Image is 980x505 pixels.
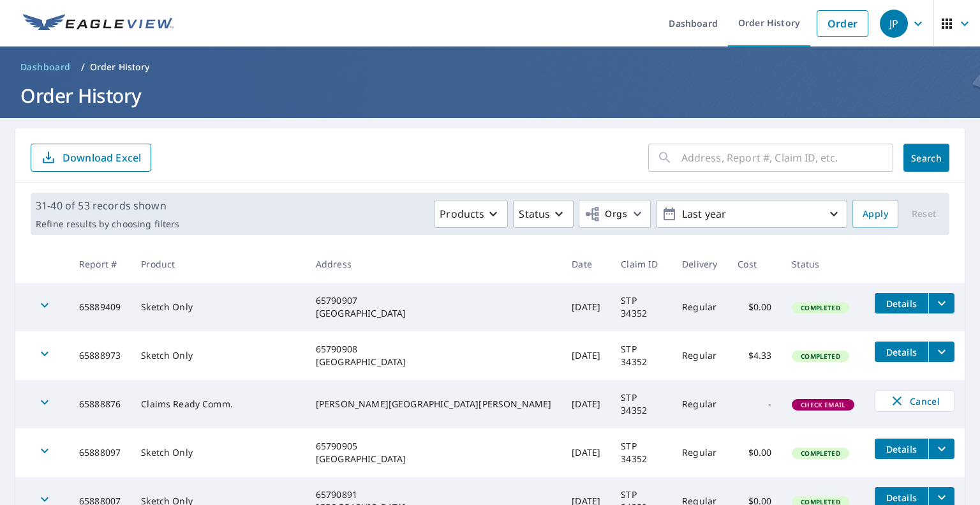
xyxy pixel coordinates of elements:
[672,245,727,283] th: Delivery
[793,400,853,409] span: Check Email
[903,144,949,172] button: Search
[880,10,908,38] div: JP
[36,198,179,213] p: 31-40 of 53 records shown
[928,342,954,362] button: filesDropdownBtn-65888973
[672,380,727,428] td: Regular
[561,245,611,283] th: Date
[681,140,893,176] input: Address, Report #, Claim ID, etc.
[561,428,611,477] td: [DATE]
[727,283,782,331] td: $0.00
[316,294,551,320] div: 65790907 [GEOGRAPHIC_DATA]
[513,200,574,228] button: Status
[863,206,888,222] span: Apply
[15,57,76,77] a: Dashboard
[875,390,954,412] button: Cancel
[69,245,131,283] th: Report #
[584,206,627,222] span: Orgs
[882,298,921,310] span: Details
[440,206,484,222] p: Products
[306,245,561,283] th: Address
[793,303,847,312] span: Completed
[90,61,150,73] p: Order History
[611,245,672,283] th: Claim ID
[727,245,782,283] th: Cost
[316,398,551,411] div: [PERSON_NAME][GEOGRAPHIC_DATA][PERSON_NAME]
[875,293,928,313] button: detailsBtn-65889409
[875,439,928,459] button: detailsBtn-65888097
[434,200,508,228] button: Products
[31,144,151,172] button: Download Excel
[793,449,847,458] span: Completed
[561,380,611,428] td: [DATE]
[882,443,921,455] span: Details
[316,440,551,465] div: 65790905 [GEOGRAPHIC_DATA]
[131,283,306,331] td: Sketch Only
[677,203,826,225] p: Last year
[611,331,672,380] td: STP 34352
[727,428,782,477] td: $0.00
[852,200,898,228] button: Apply
[656,200,847,228] button: Last year
[579,200,651,228] button: Orgs
[928,439,954,459] button: filesDropdownBtn-65888097
[131,428,306,477] td: Sketch Only
[519,206,550,222] p: Status
[69,380,131,428] td: 65888876
[63,151,141,165] p: Download Excel
[672,283,727,331] td: Regular
[882,346,921,358] span: Details
[727,331,782,380] td: $4.33
[782,245,865,283] th: Status
[882,492,921,504] span: Details
[888,393,941,409] span: Cancel
[15,57,965,77] nav: breadcrumb
[20,61,71,73] span: Dashboard
[672,331,727,380] td: Regular
[316,343,551,368] div: 65790908 [GEOGRAPHIC_DATA]
[69,283,131,331] td: 65889409
[69,428,131,477] td: 65888097
[131,331,306,380] td: Sketch Only
[611,380,672,428] td: STP 34352
[36,218,179,230] p: Refine results by choosing filters
[611,428,672,477] td: STP 34352
[81,59,85,75] li: /
[817,10,868,37] a: Order
[69,331,131,380] td: 65888973
[875,342,928,362] button: detailsBtn-65888973
[611,283,672,331] td: STP 34352
[131,380,306,428] td: Claims Ready Comm.
[727,380,782,428] td: -
[672,428,727,477] td: Regular
[793,352,847,361] span: Completed
[561,283,611,331] td: [DATE]
[914,152,939,164] span: Search
[928,293,954,313] button: filesDropdownBtn-65889409
[131,245,306,283] th: Product
[561,331,611,380] td: [DATE]
[23,14,174,33] img: EV Logo
[15,82,965,109] h1: Order History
